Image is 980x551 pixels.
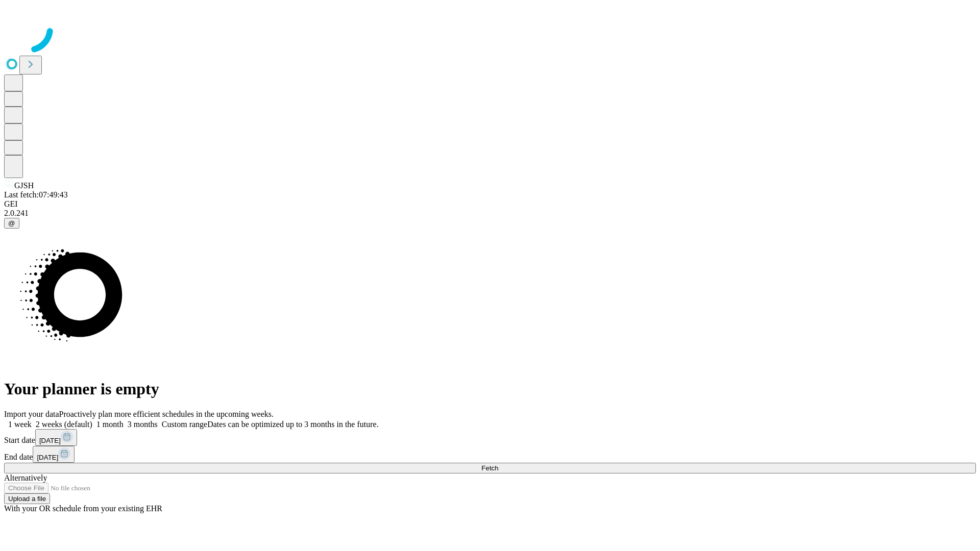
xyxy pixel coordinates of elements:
[4,429,976,446] div: Start date
[481,464,498,472] span: Fetch
[4,410,59,418] span: Import your data
[4,463,976,473] button: Fetch
[8,420,32,429] span: 1 week
[4,473,47,482] span: Alternatively
[96,420,124,429] span: 1 month
[4,218,19,229] button: @
[207,420,378,429] span: Dates can be optimized up to 3 months in the future.
[4,380,976,398] h1: Your planner is empty
[39,437,61,444] span: [DATE]
[4,446,976,463] div: End date
[128,420,158,429] span: 3 months
[14,181,34,190] span: GJSH
[33,446,75,463] button: [DATE]
[4,209,976,218] div: 2.0.241
[4,504,162,513] span: With your OR schedule from your existing EHR
[59,410,274,418] span: Proactively plan more efficient schedules in the upcoming weeks.
[36,420,92,429] span: 2 weeks (default)
[4,199,976,209] div: GEI
[8,219,15,227] span: @
[37,454,58,461] span: [DATE]
[4,190,68,199] span: Last fetch: 07:49:43
[162,420,207,429] span: Custom range
[35,429,77,446] button: [DATE]
[4,493,50,504] button: Upload a file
